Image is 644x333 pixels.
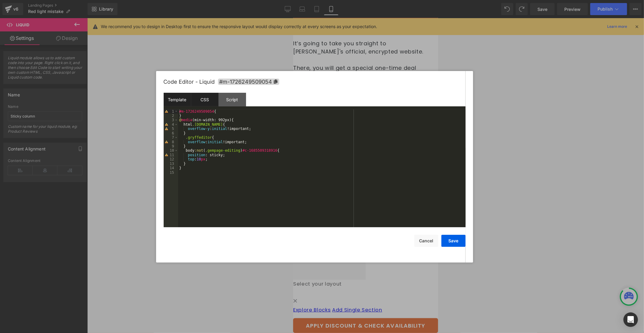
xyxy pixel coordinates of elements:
div: Script [219,93,246,106]
div: 13 [164,162,178,166]
div: CSS [191,93,219,106]
div: 11 [164,153,178,157]
div: 9 [164,144,178,148]
div: 4 [164,122,178,127]
div: 5 [164,127,178,131]
button: Cancel [414,235,438,247]
span: Code Editor - Liquid [164,79,215,85]
div: Open Intercom Messenger [623,312,638,327]
div: 15 [164,170,178,175]
div: 7 [164,135,178,140]
div: 14 [164,166,178,170]
div: 6 [164,131,178,135]
div: 1 [164,109,178,114]
div: Template [164,93,191,106]
span: Click to copy [218,79,279,85]
a: Add Single Section [39,288,89,295]
div: 12 [164,157,178,161]
div: 2 [164,114,178,118]
div: 3 [164,118,178,122]
button: Save [441,235,466,247]
div: 8 [164,140,178,144]
div: 10 [164,148,178,153]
